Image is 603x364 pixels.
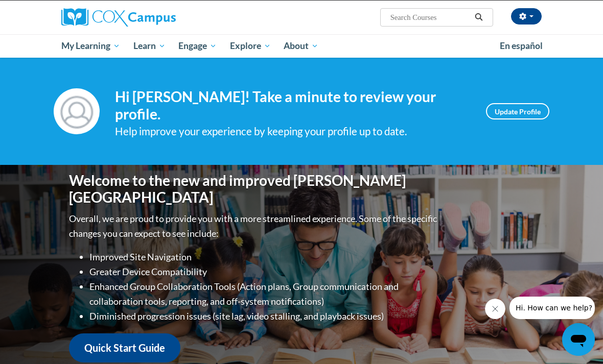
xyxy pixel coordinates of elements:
li: Improved Site Navigation [89,250,439,264]
a: Cox Campus [61,8,211,27]
a: Explore [223,34,277,58]
span: Explore [230,40,271,52]
h4: Hi [PERSON_NAME]! Take a minute to review your profile. [115,88,471,123]
button: Account Settings [511,8,542,25]
a: Quick Start Guide [69,333,180,362]
img: Cox Campus [61,8,176,27]
a: My Learning [55,34,127,58]
a: About [277,34,326,58]
iframe: Close message [485,299,505,319]
a: Learn [127,34,172,58]
span: My Learning [61,40,120,52]
input: Search Courses [389,11,471,23]
a: Update Profile [486,103,549,119]
iframe: Button to launch messaging window [562,323,595,356]
img: Profile Image [54,88,100,134]
span: En español [500,40,543,51]
li: Greater Device Compatibility [89,264,439,279]
button: Search [471,11,486,23]
iframe: Message from company [509,297,595,319]
div: Main menu [54,34,549,58]
p: Overall, we are proud to provide you with a more streamlined experience. Some of the specific cha... [69,211,439,241]
span: About [284,40,318,52]
h1: Welcome to the new and improved [PERSON_NAME][GEOGRAPHIC_DATA] [69,172,439,206]
li: Enhanced Group Collaboration Tools (Action plans, Group communication and collaboration tools, re... [89,279,439,309]
div: Help improve your experience by keeping your profile up to date. [115,123,471,140]
a: Engage [172,34,223,58]
li: Diminished progression issues (site lag, video stalling, and playback issues) [89,309,439,324]
span: Learn [133,40,166,52]
a: En español [493,35,549,57]
span: Engage [178,40,217,52]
